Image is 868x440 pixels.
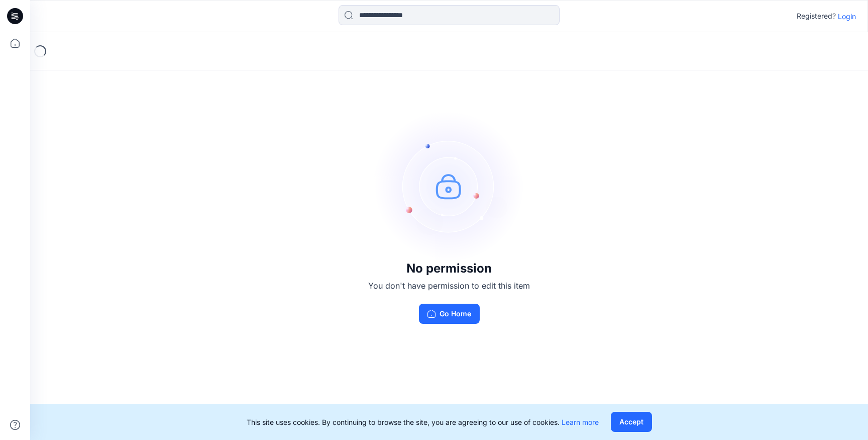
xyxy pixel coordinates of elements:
h3: No permission [368,261,530,276]
p: This site uses cookies. By continuing to browse the site, you are agreeing to our use of cookies. [247,417,599,427]
button: Accept [611,412,652,432]
button: Go Home [419,304,480,324]
a: Learn more [562,418,599,426]
p: Registered? [797,10,836,22]
p: Login [838,11,856,22]
p: You don't have permission to edit this item [368,280,530,292]
img: no-perm.svg [374,111,524,261]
